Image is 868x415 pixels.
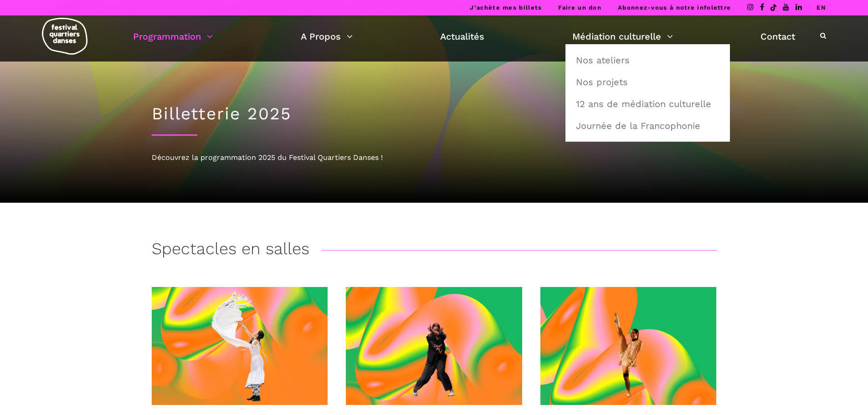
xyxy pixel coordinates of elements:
[470,4,542,11] a: J’achète mes billets
[570,115,725,136] a: Journée de la Francophonie
[618,4,731,11] a: Abonnez-vous à notre infolettre
[570,50,725,71] a: Nos ateliers
[558,4,601,11] a: Faire un don
[570,72,725,92] a: Nos projets
[152,104,717,124] h1: Billetterie 2025
[760,29,795,44] a: Contact
[133,29,213,44] a: Programmation
[152,239,309,262] h3: Spectacles en salles
[570,93,725,114] a: 12 ans de médiation culturelle
[572,29,673,44] a: Médiation culturelle
[440,29,484,44] a: Actualités
[42,18,87,55] img: logo-fqd-med
[301,29,353,44] a: A Propos
[817,4,826,11] a: EN
[152,152,717,164] div: Découvrez la programmation 2025 du Festival Quartiers Danses !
